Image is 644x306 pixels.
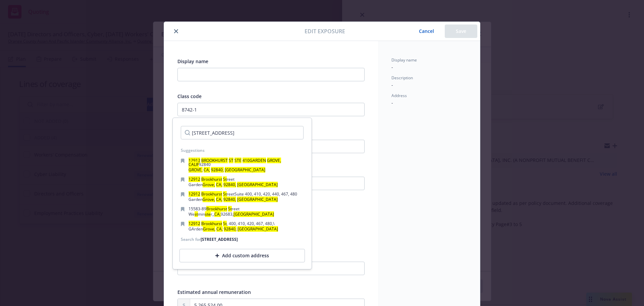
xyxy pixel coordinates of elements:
span: - [391,64,393,70]
span: Address [391,93,407,98]
mark: Grove, [203,196,215,202]
mark: 92840, [224,226,236,232]
div: Suggestions [181,147,304,153]
mark: [GEOGRAPHIC_DATA] [237,226,278,232]
button: 12912BROOKHURSTSTSTE410GARDENGROVE,CALIF92840GROVE,CA,92840,[GEOGRAPHIC_DATA] [175,156,309,175]
mark: CA, [204,167,210,173]
mark: BROOKHURST [201,158,228,163]
mark: Grove, [203,182,215,187]
mark: Grove, [203,226,215,232]
mark: st [195,211,198,217]
span: 92840 [199,162,211,167]
span: - [391,99,393,106]
span: reet [227,191,234,197]
span: Display name [177,58,208,64]
mark: Brookhurst [201,221,222,226]
mark: CA, [216,226,223,232]
span: r,, [211,211,214,217]
span: Estimated annual remuneration [177,289,251,295]
span: Edit exposure [305,27,345,35]
mark: 410GARDEN [243,158,266,163]
mark: St [228,206,232,212]
div: [STREET_ADDRESS] [201,236,238,242]
mark: 12912 [189,158,200,163]
span: Garden [189,196,203,202]
mark: ste [205,211,211,217]
div: Search for [181,236,238,242]
mark: GROVE, [189,167,203,173]
span: Suite 400, 410, 420, 440, 467, 480 [234,191,297,197]
button: Cancel [408,25,445,38]
input: Search [181,126,304,139]
mark: GROVE, [267,158,281,163]
span: reet [232,206,239,212]
mark: Brookhurst [206,206,227,212]
span: , 400, 410, 420, 467, 480,\ [227,221,274,226]
mark: CA, [216,182,222,187]
span: 92683, [221,211,233,217]
mark: [GEOGRAPHIC_DATA] [237,196,278,202]
mark: STE [234,158,241,163]
span: min [198,211,205,217]
mark: CA, [214,211,221,217]
button: 12912BrookhurstSt, 400, 410, 420, 467, 480,\GArdenGrove,CA,92840,[GEOGRAPHIC_DATA] [175,219,309,234]
button: Add custom address [179,249,305,262]
mark: [GEOGRAPHIC_DATA] [225,167,265,173]
mark: 12912 [189,221,200,226]
span: We [189,211,195,217]
button: close [172,27,180,35]
span: Display name [391,57,417,63]
mark: [GEOGRAPHIC_DATA] [237,182,278,187]
mark: 12912 [189,176,200,182]
button: 12912BrookhurstStreetSuite 400, 410, 420, 440, 467, 480GardenGrove,CA,92840,[GEOGRAPHIC_DATA] [175,189,309,204]
span: Description [391,75,413,81]
span: - [391,82,393,88]
mark: ST [229,158,233,163]
mark: Brookhurst [201,176,222,182]
mark: St [223,221,227,226]
span: GArden [189,226,203,232]
mark: 92840, [223,196,236,202]
span: 15583-89 [189,206,206,212]
mark: 92840, [223,182,236,187]
mark: St [223,176,227,182]
mark: 92840, [211,167,224,173]
span: Garden [189,182,203,187]
mark: CA, [216,196,222,202]
mark: Brookhurst [201,191,222,197]
button: 12912BrookhurstStreetGardenGrove,CA,92840,[GEOGRAPHIC_DATA] [175,175,309,189]
mark: CALIF [189,162,199,167]
span: Class code [177,93,202,99]
mark: St [223,191,227,197]
mark: 12912 [189,191,200,197]
span: reet [227,176,234,182]
mark: [GEOGRAPHIC_DATA] [233,211,274,217]
button: 15583-89BrookhurstStreetWestminster,,CA,92683,[GEOGRAPHIC_DATA] [175,204,309,219]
